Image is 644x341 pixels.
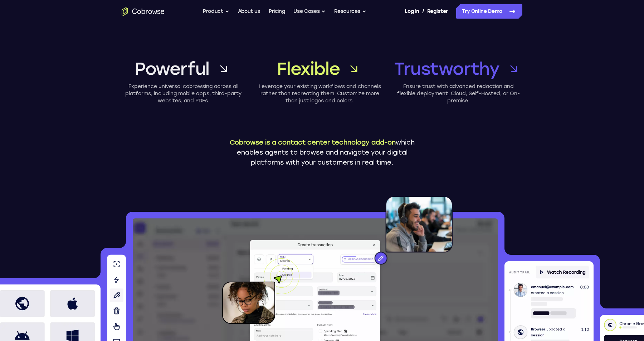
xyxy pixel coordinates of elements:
[122,57,245,80] a: Powerful
[222,258,299,324] img: A customer holding their phone
[122,83,245,104] p: Experience universal cobrowsing across all platforms, including mobile apps, third-party websites...
[422,7,424,16] span: /
[135,57,209,80] span: Powerful
[394,57,499,80] span: Trustworthy
[258,57,381,80] a: Flexible
[258,83,381,104] p: Leverage your existing workflows and channels rather than recreating them. Customize more than ju...
[269,4,285,19] a: Pricing
[203,4,229,19] button: Product
[394,83,522,104] p: Ensure trust with advanced redaction and flexible deployment: Cloud, Self-Hosted, or On-premise.
[334,4,366,19] button: Resources
[224,137,420,167] p: which enables agents to browse and navigate your digital platforms with your customers in real time.
[293,4,326,19] button: Use Cases
[427,4,448,19] a: Register
[394,57,522,80] a: Trustworthy
[277,57,340,80] span: Flexible
[456,4,522,19] a: Try Online Demo
[230,138,396,146] span: Cobrowse is a contact center technology add-on
[238,4,260,19] a: About us
[405,4,419,19] a: Log In
[122,7,165,16] a: Go to the home page
[342,196,453,272] img: An agent with a headset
